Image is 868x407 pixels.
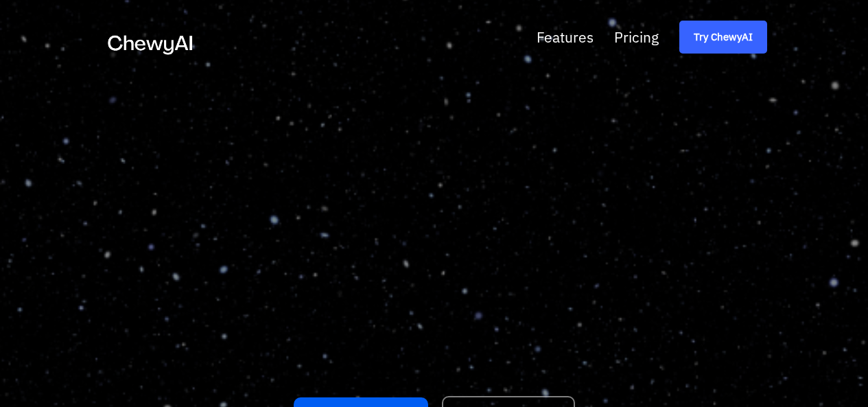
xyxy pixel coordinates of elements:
a: Features [537,28,594,46]
a: Try ChewyAI [679,21,767,54]
span: Try ChewyAI [694,28,753,46]
img: ChewyAI [102,25,199,59]
a: Pricing [614,28,659,46]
